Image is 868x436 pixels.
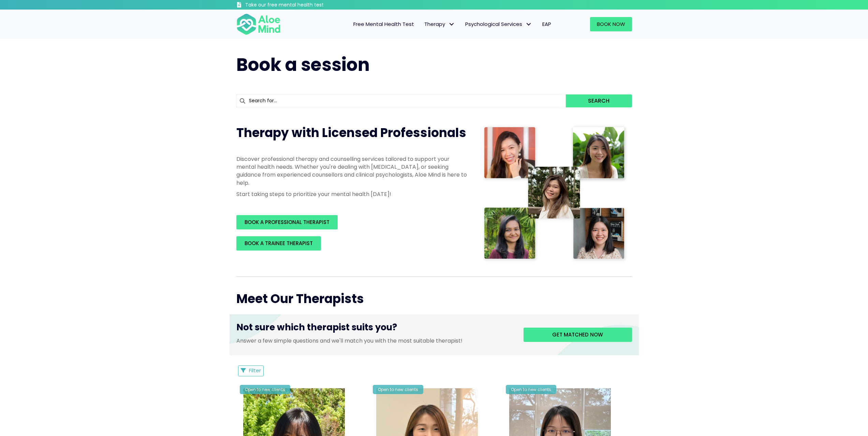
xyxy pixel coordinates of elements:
span: Meet Our Therapists [236,290,364,307]
span: BOOK A PROFESSIONAL THERAPIST [245,219,329,226]
span: Book a session [236,52,370,77]
p: Discover professional therapy and counselling services tailored to support your mental health nee... [236,155,468,187]
span: Therapy [424,20,455,28]
input: Search for... [236,94,566,107]
span: Book Now [597,20,625,28]
a: Psychological ServicesPsychological Services: submenu [460,17,537,31]
a: EAP [537,17,556,31]
div: Open to new clients [373,385,423,394]
span: Psychological Services [465,20,532,28]
span: Free Mental Health Test [353,20,414,28]
span: Psychological Services: submenu [524,19,534,29]
span: Therapy: submenu [447,19,457,29]
img: Therapist collage [482,124,628,263]
a: Book Now [590,17,632,31]
span: BOOK A TRAINEE THERAPIST [245,240,313,247]
img: Aloe mind Logo [236,13,281,35]
a: Get matched now [524,328,632,342]
a: BOOK A PROFESSIONAL THERAPIST [236,215,338,229]
p: Start taking steps to prioritize your mental health [DATE]! [236,190,468,198]
a: Take our free mental health test [236,2,360,10]
nav: Menu [290,17,556,31]
div: Open to new clients [240,385,290,394]
a: BOOK A TRAINEE THERAPIST [236,236,321,251]
button: Filter Listings [238,365,264,376]
span: Get matched now [552,331,603,338]
div: Open to new clients [506,385,556,394]
p: Answer a few simple questions and we'll match you with the most suitable therapist! [236,337,513,345]
h3: Not sure which therapist suits you? [236,321,513,337]
a: TherapyTherapy: submenu [419,17,460,31]
span: EAP [542,20,551,28]
h3: Take our free mental health test [245,2,360,9]
span: Filter [249,367,261,374]
span: Therapy with Licensed Professionals [236,124,466,141]
a: Free Mental Health Test [348,17,419,31]
button: Search [566,94,632,107]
